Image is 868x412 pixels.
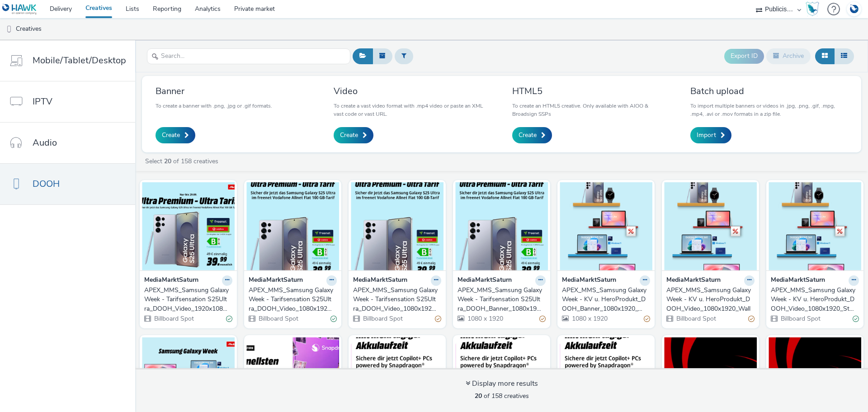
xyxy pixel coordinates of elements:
[249,275,303,286] strong: MediaMarktSaturn
[748,314,755,324] div: Partially valid
[330,314,337,324] div: Valid
[666,286,755,313] a: APEX_MMS_Samsung Galaxy Week - KV u. HeroProdukt_DOOH_Video_1080x1920_Wall
[5,25,14,34] img: dooh
[475,392,529,400] span: of 158 creatives
[156,85,272,97] h3: Banner
[33,177,60,190] span: DOOH
[475,392,482,400] strong: 20
[690,102,848,118] p: To import multiple banners or videos in .jpg, .png, .gif, .mpg, .mp4, .avi or .mov formats in a z...
[458,286,542,313] div: APEX_MMS_Samsung Galaxy Week - Tarifsensation S25Ultra_DOOH_Banner_1080x1920_Wall
[666,275,721,286] strong: MediaMarktSaturn
[771,286,859,313] a: APEX_MMS_Samsung Galaxy Week - KV u. HeroProdukt_DOOH_Video_1080x1920_Ströer
[162,131,180,140] span: Create
[455,182,548,270] img: APEX_MMS_Samsung Galaxy Week - Tarifsensation S25Ultra_DOOH_Banner_1080x1920_Wall visual
[771,275,825,286] strong: MediaMarktSaturn
[153,314,194,323] span: Billboard Spot
[226,314,232,324] div: Valid
[435,314,441,324] div: Partially valid
[142,182,235,270] img: APEX_MMS_Samsung Galaxy Week - Tarifsensation S25Ultra_DOOH_Video_1920x1080_Ströer visual
[334,127,373,143] a: Create
[834,48,854,64] button: Table
[466,379,538,389] div: Display more results
[512,127,552,143] a: Create
[539,314,546,324] div: Partially valid
[664,182,757,270] img: APEX_MMS_Samsung Galaxy Week - KV u. HeroProdukt_DOOH_Video_1080x1920_Wall visual
[353,275,407,286] strong: MediaMarktSaturn
[2,4,37,15] img: undefined Logo
[806,2,819,16] img: Hawk Academy
[690,127,731,143] a: Import
[144,286,232,313] a: APEX_MMS_Samsung Galaxy Week - Tarifsensation S25Ultra_DOOH_Video_1920x1080_Ströer
[690,85,848,97] h3: Batch upload
[144,286,229,313] div: APEX_MMS_Samsung Galaxy Week - Tarifsensation S25Ultra_DOOH_Video_1920x1080_Ströer
[340,131,358,140] span: Create
[766,48,811,64] button: Archive
[512,85,670,97] h3: HTML5
[666,286,751,313] div: APEX_MMS_Samsung Galaxy Week - KV u. HeroProdukt_DOOH_Video_1080x1920_Wall
[33,54,126,67] span: Mobile/Tablet/Desktop
[519,131,537,140] span: Create
[156,102,272,110] p: To create a banner with .png, .jpg or .gif formats.
[724,49,764,63] button: Export ID
[147,48,350,64] input: Search...
[249,286,337,313] a: APEX_MMS_Samsung Galaxy Week - Tarifsensation S25Ultra_DOOH_Video_1080x1920_Ströer
[562,286,646,313] div: APEX_MMS_Samsung Galaxy Week - KV u. HeroProdukt_DOOH_Banner_1080x1920_Wall
[334,102,491,118] p: To create a vast video format with .mp4 video or paste an XML vast code or vast URL.
[458,275,512,286] strong: MediaMarktSaturn
[144,275,198,286] strong: MediaMarktSaturn
[351,182,443,270] img: APEX_MMS_Samsung Galaxy Week - Tarifsensation S25Ultra_DOOH_Video_1080x1920_Wall visual
[512,102,670,118] p: To create an HTML5 creative. Only available with AIOO & Broadsign SSPs
[33,136,57,149] span: Audio
[571,314,608,323] span: 1080 x 1920
[780,314,821,323] span: Billboard Spot
[467,314,503,323] span: 1080 x 1920
[815,48,835,64] button: Grid
[353,286,438,313] div: APEX_MMS_Samsung Galaxy Week - Tarifsensation S25Ultra_DOOH_Video_1080x1920_Wall
[246,182,339,270] img: APEX_MMS_Samsung Galaxy Week - Tarifsensation S25Ultra_DOOH_Video_1080x1920_Ströer visual
[33,95,52,108] span: IPTV
[853,314,859,324] div: Valid
[156,127,195,143] a: Create
[334,85,491,97] h3: Video
[675,314,716,323] span: Billboard Spot
[771,286,855,313] div: APEX_MMS_Samsung Galaxy Week - KV u. HeroProdukt_DOOH_Video_1080x1920_Ströer
[769,182,861,270] img: APEX_MMS_Samsung Galaxy Week - KV u. HeroProdukt_DOOH_Video_1080x1920_Ströer visual
[562,286,650,313] a: APEX_MMS_Samsung Galaxy Week - KV u. HeroProdukt_DOOH_Banner_1080x1920_Wall
[249,286,333,313] div: APEX_MMS_Samsung Galaxy Week - Tarifsensation S25Ultra_DOOH_Video_1080x1920_Ströer
[258,314,298,323] span: Billboard Spot
[644,314,650,324] div: Partially valid
[458,286,546,313] a: APEX_MMS_Samsung Galaxy Week - Tarifsensation S25Ultra_DOOH_Banner_1080x1920_Wall
[847,2,861,17] img: Account DE
[562,275,616,286] strong: MediaMarktSaturn
[560,182,652,270] img: APEX_MMS_Samsung Galaxy Week - KV u. HeroProdukt_DOOH_Banner_1080x1920_Wall visual
[697,131,716,140] span: Import
[353,286,441,313] a: APEX_MMS_Samsung Galaxy Week - Tarifsensation S25Ultra_DOOH_Video_1080x1920_Wall
[806,2,823,16] a: Hawk Academy
[362,314,403,323] span: Billboard Spot
[144,157,222,166] a: Select of 158 creatives
[164,157,171,166] strong: 20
